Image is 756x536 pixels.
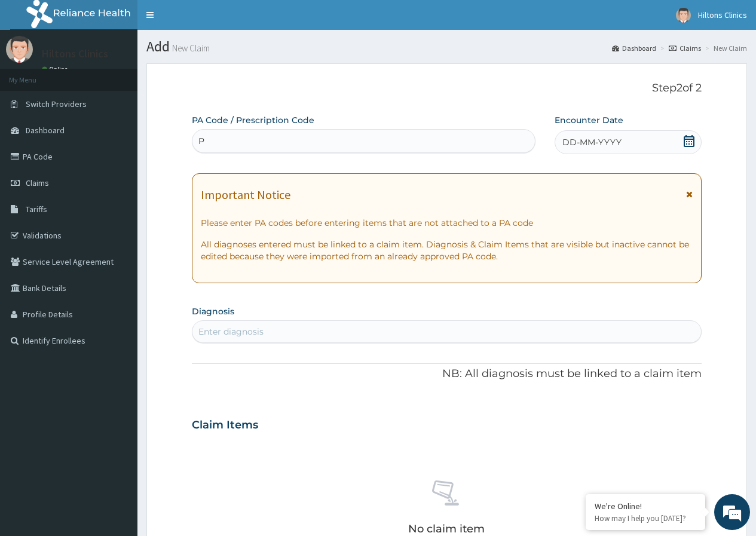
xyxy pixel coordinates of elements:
[201,188,290,201] h1: Important Notice
[192,114,314,126] label: PA Code / Prescription Code
[170,44,210,53] small: New Claim
[595,513,696,523] p: How may I help you today?
[702,43,747,53] li: New Claim
[408,523,485,535] p: No claim item
[669,43,701,53] a: Claims
[698,10,747,20] span: Hiltons Clinics
[192,82,702,95] p: Step 2 of 2
[192,366,702,382] p: NB: All diagnosis must be linked to a claim item
[146,39,747,54] h1: Add
[6,36,33,63] img: User Image
[26,99,87,109] span: Switch Providers
[201,238,693,262] p: All diagnoses entered must be linked to a claim item. Diagnosis & Claim Items that are visible bu...
[612,43,656,53] a: Dashboard
[42,48,108,59] p: Hiltons Clinics
[26,177,49,188] span: Claims
[562,136,622,148] span: DD-MM-YYYY
[26,125,65,136] span: Dashboard
[192,419,258,432] h3: Claim Items
[676,8,691,23] img: User Image
[26,204,47,215] span: Tariffs
[198,326,264,338] div: Enter diagnosis
[201,217,693,229] p: Please enter PA codes before entering items that are not attached to a PA code
[595,501,696,512] div: We're Online!
[42,65,71,73] a: Online
[555,114,623,126] label: Encounter Date
[192,305,234,317] label: Diagnosis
